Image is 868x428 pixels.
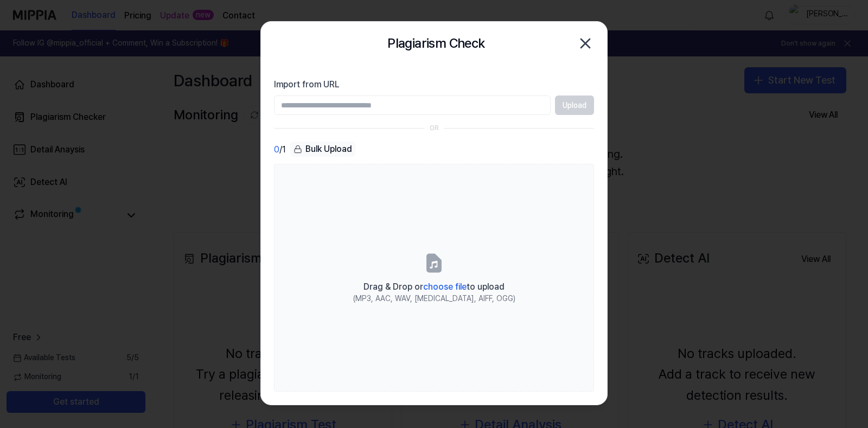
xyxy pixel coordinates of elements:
h2: Plagiarism Check [387,33,484,54]
label: Import from URL [274,78,594,91]
span: 0 [274,143,279,156]
span: choose file [423,282,467,292]
div: / 1 [274,142,286,157]
div: (MP3, AAC, WAV, [MEDICAL_DATA], AIFF, OGG) [353,293,515,304]
div: OR [430,124,439,133]
div: Bulk Upload [290,142,355,157]
span: Drag & Drop or to upload [363,282,505,292]
button: Bulk Upload [290,142,355,157]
